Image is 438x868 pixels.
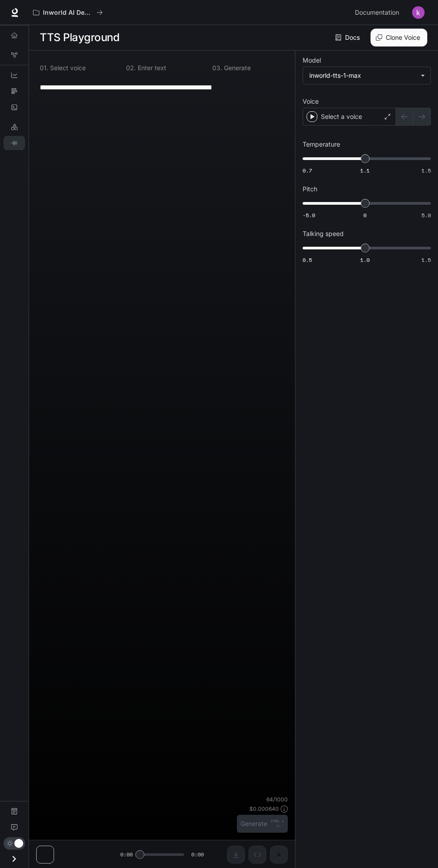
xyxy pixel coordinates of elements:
[360,256,370,264] span: 1.0
[421,167,431,174] span: 1.5
[48,65,86,71] p: Select voice
[355,7,399,18] span: Documentation
[4,850,24,868] button: Open drawer
[421,256,431,264] span: 1.5
[363,211,366,219] span: 0
[303,211,315,219] span: -5.0
[136,65,166,71] p: Enter text
[212,65,222,71] p: 0 3 .
[4,28,25,42] a: Overview
[4,100,25,114] a: Logs
[4,48,25,62] a: Graph Registry
[4,68,25,82] a: Dashboards
[303,98,319,105] p: Voice
[43,9,93,17] p: Inworld AI Demos
[4,84,25,98] a: Traces
[4,820,25,834] a: Feedback
[4,136,25,150] a: TTS Playground
[371,29,427,46] button: Clone Voice
[321,112,362,121] p: Select a voice
[126,65,136,71] p: 0 2 .
[249,805,279,813] p: $ 0.000640
[40,65,48,71] p: 0 1 .
[303,141,340,147] p: Temperature
[351,4,406,21] a: Documentation
[266,796,288,803] p: 64 / 1000
[309,71,416,80] div: inworld-tts-1-max
[303,256,312,264] span: 0.5
[360,167,370,174] span: 1.1
[222,65,251,71] p: Generate
[303,231,344,237] p: Talking speed
[303,57,321,63] p: Model
[303,67,430,84] div: inworld-tts-1-max
[303,186,317,192] p: Pitch
[412,6,425,19] img: User avatar
[40,29,119,46] h1: TTS Playground
[421,211,431,219] span: 5.0
[303,167,312,174] span: 0.7
[333,29,363,46] a: Docs
[14,838,23,848] span: Dark mode toggle
[29,4,107,21] button: All workspaces
[4,804,25,818] a: Documentation
[4,120,25,134] a: LLM Playground
[409,4,427,21] button: User avatar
